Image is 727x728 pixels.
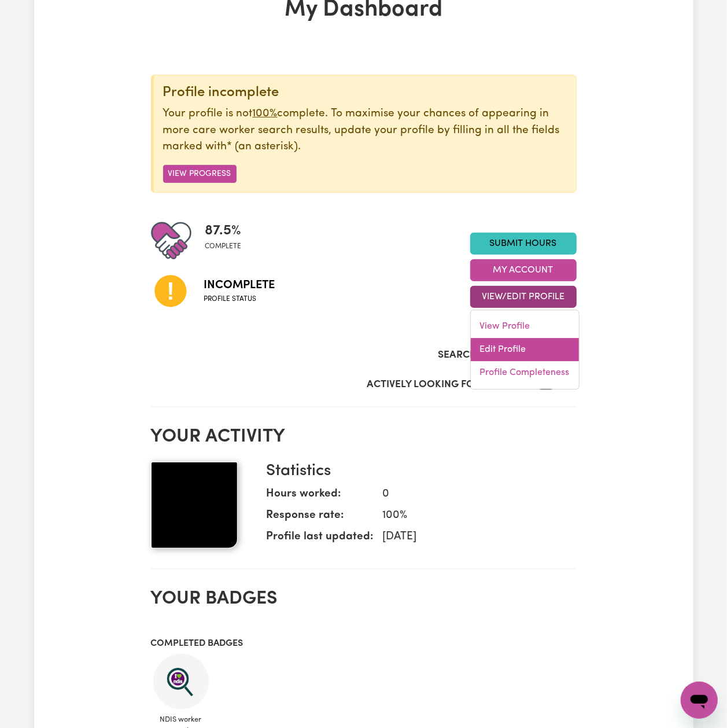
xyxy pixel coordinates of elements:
[267,529,374,550] dt: Profile last updated:
[267,462,567,481] h3: Statistics
[374,508,567,524] dd: 100 %
[205,220,242,241] span: 87.5 %
[367,377,523,392] label: Actively Looking for Clients
[205,241,242,252] span: complete
[438,348,526,363] label: Search Visibility
[151,588,577,610] h2: Your badges
[374,486,567,503] dd: 0
[204,277,275,294] span: Incomplete
[205,220,251,261] div: Profile completeness: 87.5%
[681,682,718,719] iframe: Button to launch messaging window
[204,294,275,304] span: Profile status
[471,315,579,339] a: View Profile
[253,108,278,119] u: 100%
[151,426,577,448] h2: Your activity
[163,165,237,183] button: View Progress
[151,462,238,549] img: Your profile picture
[470,310,580,390] div: View/Edit Profile
[267,508,374,529] dt: Response rate:
[151,638,577,649] h3: Completed badges
[163,84,567,101] div: Profile incomplete
[470,259,577,281] button: My Account
[470,286,577,308] button: View/Edit Profile
[470,233,577,255] a: Submit Hours
[374,529,567,546] dd: [DATE]
[471,362,579,385] a: Profile Completeness
[163,106,567,156] p: Your profile is not complete. To maximise your chances of appearing in more care worker search re...
[227,141,298,152] span: an asterisk
[267,486,374,508] dt: Hours worked:
[471,339,579,362] a: Edit Profile
[153,654,209,709] img: NDIS Worker Screening Verified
